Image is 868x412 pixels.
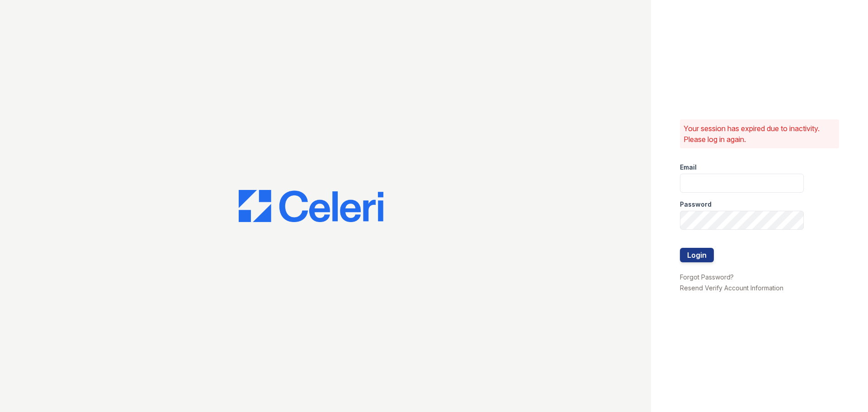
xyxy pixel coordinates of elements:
p: Your session has expired due to inactivity. Please log in again. [684,123,835,145]
button: Login [680,248,714,262]
label: Email [680,163,697,172]
a: Forgot Password? [680,273,734,281]
img: CE_Logo_Blue-a8612792a0a2168367f1c8372b55b34899dd931a85d93a1a3d3e32e68fde9ad4.png [239,190,383,223]
label: Password [680,200,712,209]
a: Resend Verify Account Information [680,284,783,292]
